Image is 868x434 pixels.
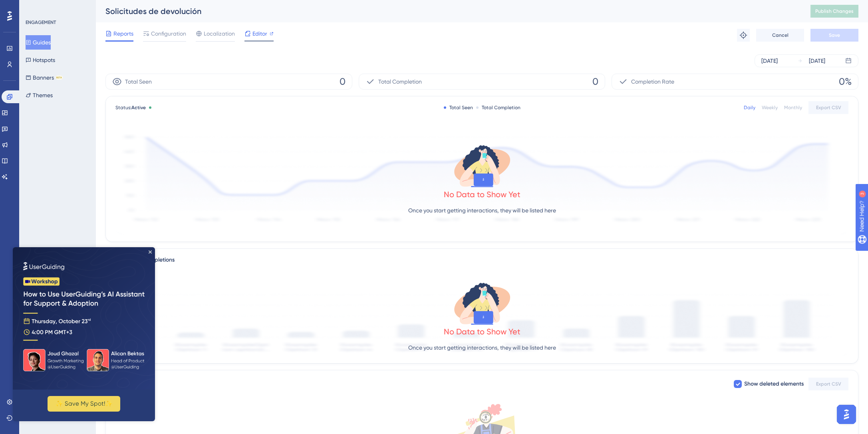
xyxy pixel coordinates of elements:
span: Configuration [151,29,186,38]
div: Total Seen [444,104,473,111]
span: 0% [839,75,852,88]
button: Cancel [756,29,804,42]
button: Export CSV [808,378,848,390]
p: Once you start getting interactions, they will be listed here [408,343,556,352]
button: Guides [26,35,51,50]
div: [DATE] [761,56,778,66]
span: Show deleted elements [744,379,804,389]
div: No Data to Show Yet [444,189,520,200]
div: Daily [744,104,755,111]
button: ✨ Save My Spot!✨ [35,149,107,164]
span: 0 [592,75,598,88]
button: Export CSV [808,101,848,114]
span: Status: [115,104,146,111]
span: Total Completion [378,77,422,86]
span: Editor [252,29,267,38]
button: BannersBETA [26,70,63,85]
span: 0 [340,75,346,88]
span: Publish Changes [815,8,854,14]
div: No Data to Show Yet [444,326,520,337]
button: Publish Changes [810,5,858,18]
span: Reports [113,29,133,38]
div: Monthly [784,104,802,111]
span: Save [829,32,840,38]
button: Hotspots [26,53,55,67]
div: Close Preview [136,3,139,6]
button: Themes [26,88,53,102]
span: Cancel [772,32,789,38]
iframe: UserGuiding AI Assistant Launcher [834,402,858,426]
span: Need Help? [19,2,50,12]
p: Once you start getting interactions, they will be listed here [408,206,556,215]
span: Export CSV [816,104,841,111]
span: Completion Rate [631,77,674,86]
div: ENGAGEMENT [26,19,56,26]
span: Active [131,105,146,110]
span: Localization [204,29,235,38]
span: Export CSV [816,381,841,387]
div: Weekly [762,104,778,111]
div: 3 [56,4,58,10]
div: Total Completion [476,104,520,111]
span: Total Seen [125,77,152,86]
div: [DATE] [809,56,825,66]
div: BETA [56,76,63,80]
div: Solicitudes de devolución [105,6,791,17]
button: Save [810,29,858,42]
